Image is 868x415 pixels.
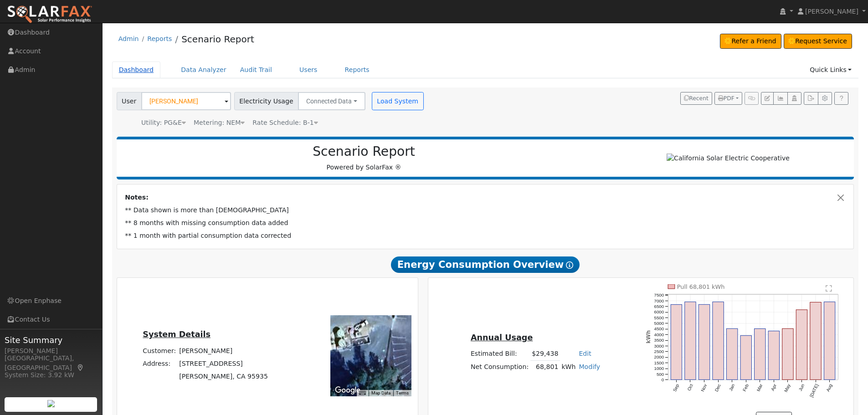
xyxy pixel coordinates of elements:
[293,61,324,78] a: Users
[579,363,600,370] a: Modify
[391,256,580,273] span: Energy Consumption Overview
[141,92,231,110] input: Select a User
[234,92,298,110] span: Electricity Usage
[654,338,664,343] text: 3500
[667,154,790,163] img: California Solar Electric Cooperative
[233,61,279,78] a: Audit Trail
[773,92,787,105] button: Multi-Series Graph
[147,35,172,42] a: Reports
[181,34,254,45] a: Scenario Report
[7,5,92,24] img: SolarFax
[718,95,734,102] span: PDF
[728,383,736,392] text: Jan
[699,304,710,379] rect: onclick=""
[178,357,270,370] td: [STREET_ADDRESS]
[671,304,682,379] rect: onclick=""
[755,328,765,379] rect: onclick=""
[720,34,781,49] a: Refer a Friend
[5,370,98,380] div: System Size: 3.92 kW
[174,61,233,78] a: Data Analyzer
[770,383,778,391] text: Apr
[252,119,318,126] span: Alias: None
[654,292,664,297] text: 7500
[121,144,607,172] div: Powered by SolarFax ®
[787,92,801,105] button: Login As
[685,302,696,379] rect: onclick=""
[178,344,270,357] td: [PERSON_NAME]
[645,330,652,343] text: kWh
[469,360,530,374] td: Net Consumption:
[803,61,858,78] a: Quick Links
[742,383,750,392] text: Feb
[654,309,664,314] text: 6000
[680,92,712,105] button: Recent
[654,360,664,365] text: 1500
[469,348,530,361] td: Estimated Bill:
[579,350,591,357] a: Edit
[761,92,774,105] button: Edit User
[662,377,664,382] text: 0
[805,8,858,15] span: [PERSON_NAME]
[834,92,848,105] a: Help Link
[298,92,365,110] button: Connected Data
[798,383,806,392] text: Jun
[769,331,780,379] rect: onclick=""
[396,390,409,395] a: Terms (opens in new tab)
[5,346,98,356] div: [PERSON_NAME]
[714,92,742,105] button: PDF
[824,302,835,379] rect: onclick=""
[141,118,186,128] div: Utility: PG&E
[782,328,793,379] rect: onclick=""
[714,383,722,393] text: Dec
[5,354,98,373] div: [GEOGRAPHIC_DATA], [GEOGRAPHIC_DATA]
[826,383,833,392] text: Aug
[836,193,846,202] button: Close
[784,34,853,49] a: Request Service
[654,349,664,354] text: 2500
[654,321,664,326] text: 5000
[126,144,602,159] h2: Scenario Report
[677,283,725,290] text: Pull 68,801 kWh
[372,92,424,110] button: Load System
[687,383,694,392] text: Oct
[818,92,832,105] button: Settings
[809,383,820,398] text: [DATE]
[471,333,533,342] u: Annual Usage
[123,230,847,242] td: ** 1 month with partial consumption data corrected
[141,344,178,357] td: Customer:
[125,194,149,201] strong: Notes:
[359,390,365,396] button: Keyboard shortcuts
[560,360,577,374] td: kWh
[338,61,376,78] a: Reports
[123,204,847,217] td: ** Data shown is more than [DEMOGRAPHIC_DATA]
[654,315,664,320] text: 5500
[727,328,738,379] rect: onclick=""
[654,366,664,371] text: 1000
[654,326,664,331] text: 4500
[672,383,680,393] text: Sep
[371,390,390,396] button: Map Data
[118,35,139,42] a: Admin
[740,335,751,379] rect: onclick=""
[333,384,363,396] img: Google
[700,383,708,393] text: Nov
[530,360,560,374] td: 68,801
[194,118,245,128] div: Metering: NEM
[530,348,560,361] td: $29,438
[178,370,270,383] td: [PERSON_NAME], CA 95935
[141,357,178,370] td: Address:
[810,302,821,379] rect: onclick=""
[796,310,807,380] rect: onclick=""
[333,384,363,396] a: Open this area in Google Maps (opens a new window)
[143,330,211,339] u: System Details
[657,372,664,377] text: 500
[112,61,161,78] a: Dashboard
[804,92,818,105] button: Export Interval Data
[756,383,764,392] text: Mar
[784,383,792,393] text: May
[123,217,847,230] td: ** 8 months with missing consumption data added
[654,343,664,348] text: 3000
[654,304,664,309] text: 6500
[654,354,664,359] text: 2000
[47,400,55,407] img: retrieve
